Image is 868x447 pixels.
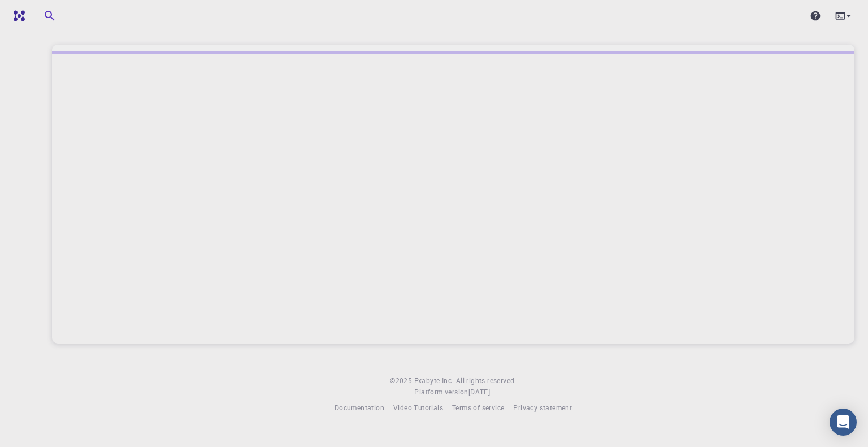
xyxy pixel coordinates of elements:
[456,375,517,387] span: All rights reserved.
[468,387,492,398] a: [DATE].
[414,387,468,398] span: Platform version
[452,402,504,414] a: Terms of service
[9,10,25,21] img: logo
[393,403,443,412] span: Video Tutorials
[468,387,492,396] span: [DATE] .
[830,409,857,436] div: Open Intercom Messenger
[414,375,454,387] a: Exabyte Inc.
[335,402,384,414] a: Documentation
[513,402,572,414] a: Privacy statement
[513,403,572,412] span: Privacy statement
[393,402,443,414] a: Video Tutorials
[335,403,384,412] span: Documentation
[414,376,454,385] span: Exabyte Inc.
[390,375,414,387] span: © 2025
[452,403,504,412] span: Terms of service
